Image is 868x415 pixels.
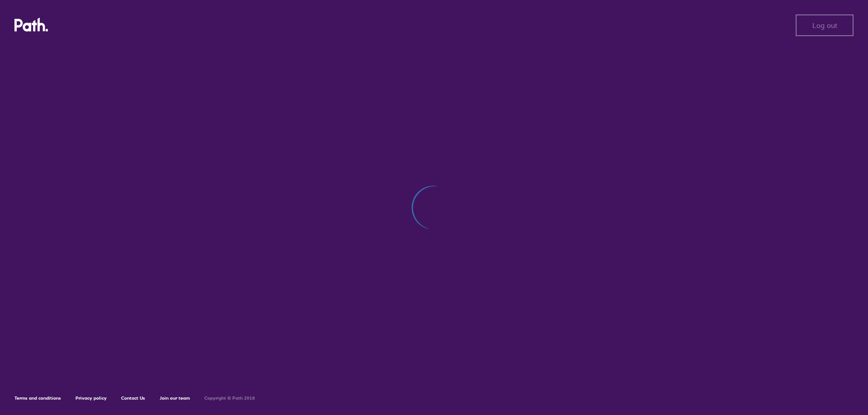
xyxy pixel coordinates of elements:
a: Contact Us [121,395,145,401]
span: Log out [812,21,837,29]
a: Privacy policy [75,395,107,401]
h6: Copyright © Path 2018 [204,396,255,401]
button: Log out [796,14,854,36]
a: Terms and conditions [14,395,61,401]
a: Join our team [160,395,190,401]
